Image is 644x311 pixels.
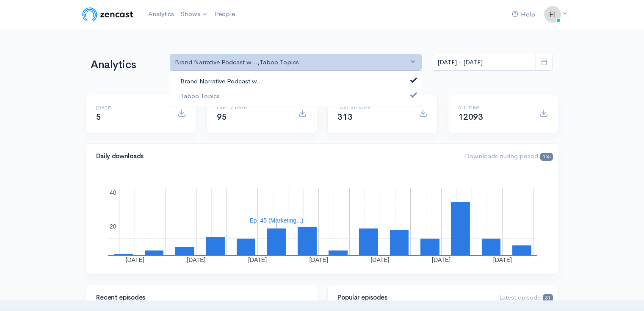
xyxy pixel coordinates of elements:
span: Brand Narrative Podcast w... [180,77,263,86]
span: 5 [97,112,102,122]
text: [DATE] [370,256,389,263]
img: ... [544,6,561,23]
div: Brand Narrative Podcast w... , Taboo Topics [175,58,409,67]
h6: Last 7 days [217,105,288,110]
text: [DATE] [187,256,205,263]
text: [DATE] [309,256,328,263]
a: People [211,5,238,23]
a: Help [509,6,539,24]
h4: Recent episodes [97,294,301,301]
input: analytics date range selector [432,54,536,71]
span: Taboo Topics [180,91,220,101]
text: [DATE] [248,256,267,263]
text: [DATE] [493,256,511,263]
a: Shows [177,5,211,24]
h1: Analytics [91,59,160,71]
span: 155 [540,153,553,161]
h6: Last 30 days [338,105,409,110]
h4: Popular episodes [338,294,489,301]
span: 95 [217,112,227,122]
h4: Daily downloads [97,153,455,160]
h6: [DATE] [97,105,167,110]
span: 12093 [459,112,483,122]
text: [DATE] [125,256,144,263]
span: Latest episode: [499,293,553,301]
text: 20 [110,223,116,230]
img: ZenCast Logo [81,6,135,23]
text: Ep. 45 (Marketing...) [249,217,303,224]
button: Brand Narrative Podcast w..., Taboo Topics [170,54,422,71]
text: 40 [110,189,116,196]
svg: A chart. [97,179,548,264]
span: 31 [543,294,553,302]
span: Downloads during period: [465,152,553,160]
span: 313 [338,112,353,122]
h6: All time [459,105,529,110]
text: [DATE] [432,256,451,263]
a: Analytics [145,5,177,23]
